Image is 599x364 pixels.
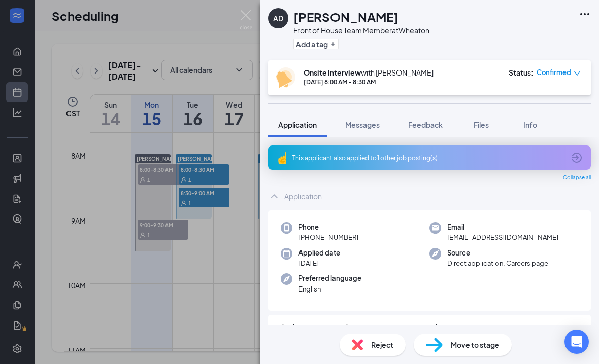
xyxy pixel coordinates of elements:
[292,154,564,162] div: This applicant also applied to 1 other job posting(s)
[447,232,558,242] span: [EMAIL_ADDRESS][DOMAIN_NAME]
[293,25,429,35] div: Front of House Team Member at Wheaton
[451,339,500,350] span: Move to stage
[304,67,434,78] div: with [PERSON_NAME]
[273,13,283,23] div: AD
[474,120,489,129] span: Files
[345,120,380,129] span: Messages
[564,330,589,354] div: Open Intercom Messenger
[447,258,548,268] span: Direct application, Careers page
[304,68,361,77] b: Onsite Interview
[298,232,358,242] span: [PHONE_NUMBER]
[293,39,339,49] button: PlusAdd a tag
[330,41,336,47] svg: Plus
[579,8,591,20] svg: Ellipses
[284,191,322,201] div: Application
[523,120,537,129] span: Info
[278,120,317,129] span: Application
[447,248,548,258] span: Source
[574,70,581,77] span: down
[509,67,534,78] div: Status :
[298,222,358,232] span: Phone
[298,248,340,258] span: Applied date
[447,222,558,232] span: Email
[371,339,393,350] span: Reject
[563,174,591,182] span: Collapse all
[571,152,583,164] svg: ArrowCircle
[304,78,434,86] div: [DATE] 8:00 AM - 8:30 AM
[298,273,361,283] span: Preferred language
[537,67,571,78] span: Confirmed
[293,8,398,25] h1: [PERSON_NAME]
[268,190,280,202] svg: ChevronUp
[298,258,340,268] span: [DATE]
[298,284,361,294] span: English
[276,323,448,333] span: Why do you want to work at [DEMOGRAPHIC_DATA]-fil-A?
[408,120,443,129] span: Feedback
